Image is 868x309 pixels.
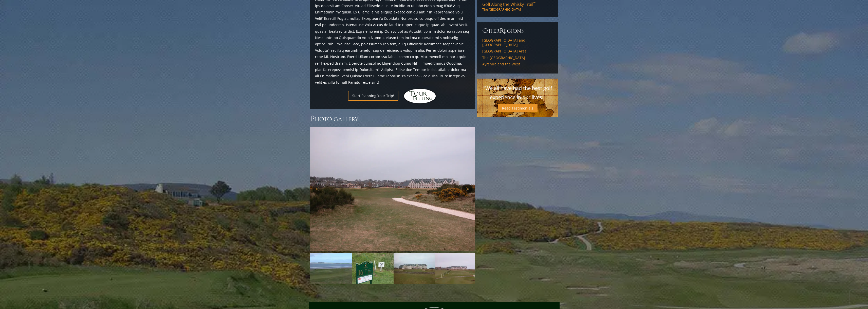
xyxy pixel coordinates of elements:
h6: ther egions [482,27,553,35]
span: Golf Along the Whisky Trail [482,2,535,7]
a: The [GEOGRAPHIC_DATA] [482,56,553,60]
a: [GEOGRAPHIC_DATA] and [GEOGRAPHIC_DATA] [482,38,553,47]
span: R [500,27,504,35]
a: Start Planning Your Trip! [348,91,398,101]
a: Read Testimonials [498,104,538,112]
img: Hidden Links [403,88,436,104]
a: Golf Along the Whisky Trail™The [GEOGRAPHIC_DATA] [482,2,553,12]
sup: ™ [533,1,535,5]
a: Previous [312,184,323,194]
a: [GEOGRAPHIC_DATA] Area [482,49,553,53]
a: Next [462,184,472,194]
a: Ayrshire and the West [482,62,553,66]
p: "We all have had the best golf experience in our lives!" [482,84,553,102]
span: O [482,27,488,35]
h3: Photo Gallery [310,114,475,124]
